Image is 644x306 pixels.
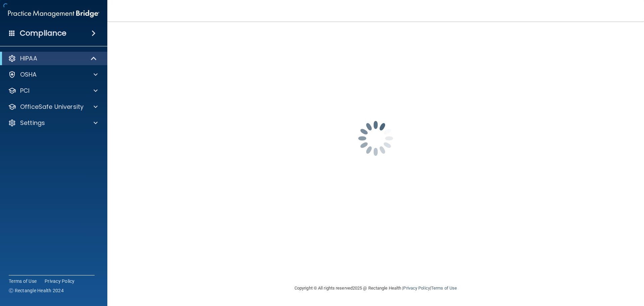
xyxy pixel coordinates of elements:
[20,54,37,62] p: HIPAA
[431,286,457,291] a: Terms of Use
[45,278,75,285] a: Privacy Policy
[20,71,37,79] p: OSHA
[528,258,636,285] iframe: Drift Widget Chat Controller
[253,277,498,299] div: Copyright © All rights reserved 2025 @ Rectangle Health | |
[342,105,409,172] img: spinner.e123f6fc.gif
[8,54,97,62] a: HIPAA
[9,278,37,285] a: Terms of Use
[8,103,98,111] a: OfficeSafe University
[8,71,98,79] a: OSHA
[8,119,98,127] a: Settings
[20,119,45,127] p: Settings
[8,7,99,20] img: PMB logo
[20,87,30,95] p: PCI
[403,286,430,291] a: Privacy Policy
[9,287,64,294] span: Ⓒ Rectangle Health 2024
[20,29,66,38] h4: Compliance
[8,87,98,95] a: PCI
[20,103,84,111] p: OfficeSafe University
